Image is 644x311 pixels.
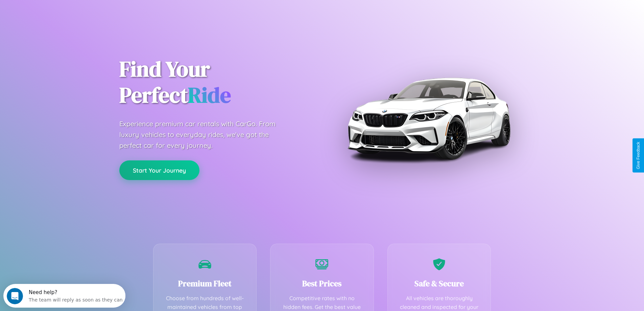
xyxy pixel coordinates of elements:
iframe: Intercom live chat discovery launcher [3,284,125,308]
div: Give Feedback [636,142,641,169]
button: Start Your Journey [119,160,199,180]
div: Open Intercom Messenger [3,3,126,21]
img: Premium BMW car rental vehicle [344,34,513,203]
h3: Premium Fleet [164,278,246,289]
h3: Safe & Secure [398,278,481,289]
div: Need help? [25,6,119,11]
span: Ride [188,80,231,110]
p: Experience premium car rentals with CarGo. From luxury vehicles to everyday rides, we've got the ... [119,118,288,151]
h3: Best Prices [281,278,363,289]
div: The team will reply as soon as they can [25,11,119,18]
h1: Find Your Perfect [119,56,312,108]
iframe: Intercom live chat [7,288,23,304]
